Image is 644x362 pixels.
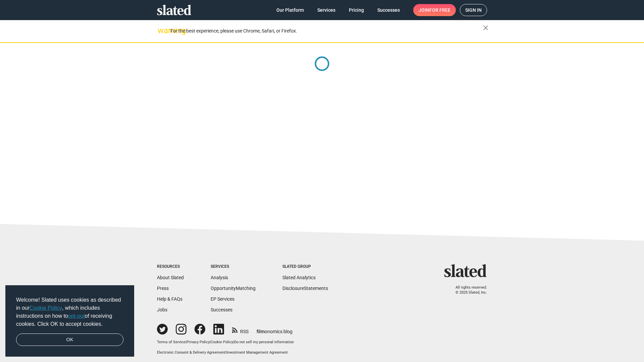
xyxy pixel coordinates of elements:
[185,340,186,344] span: |
[482,24,490,32] mat-icon: close
[465,4,482,16] span: Sign in
[68,313,85,319] a: opt-out
[157,350,225,355] a: Electronic Consent & Delivery Agreement
[276,4,304,16] span: Our Platform
[282,275,316,280] a: Slated Analytics
[312,4,341,16] a: Services
[448,285,487,295] p: All rights reserved. © 2025 Slated, Inc.
[16,334,123,346] a: dismiss cookie message
[343,4,369,16] a: Pricing
[211,307,232,312] a: Successes
[234,340,294,345] button: Do not sell my personal information
[232,324,249,335] a: RSS
[257,323,292,335] a: filmonomics blog
[170,26,483,36] div: For the best experience, please use Chrome, Safari, or Firefox.
[186,340,210,344] a: Privacy Policy
[157,286,169,291] a: Press
[282,264,328,269] div: Slated Group
[317,4,335,16] span: Services
[211,340,233,344] a: Cookie Policy
[225,350,226,355] span: |
[233,340,234,344] span: |
[226,350,288,355] a: Investment Management Agreement
[30,305,62,311] a: Cookie Policy
[257,329,265,334] span: film
[211,296,234,302] a: EP Services
[210,340,211,344] span: |
[282,286,328,291] a: DisclosureStatements
[157,296,182,302] a: Help & FAQs
[429,4,450,16] span: for free
[16,296,123,328] span: Welcome! Slated uses cookies as described in our , which includes instructions on how to of recei...
[211,275,228,280] a: Analysis
[157,340,185,344] a: Terms of Service
[157,264,184,269] div: Resources
[372,4,405,16] a: Successes
[211,264,256,269] div: Services
[377,4,400,16] span: Successes
[271,4,309,16] a: Our Platform
[211,286,256,291] a: OpportunityMatching
[5,285,134,357] div: cookieconsent
[157,307,167,312] a: Jobs
[349,4,364,16] span: Pricing
[157,275,184,280] a: About Slated
[419,4,450,16] span: Join
[158,26,166,35] mat-icon: warning
[460,4,487,16] a: Sign in
[413,4,456,16] a: Joinfor free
